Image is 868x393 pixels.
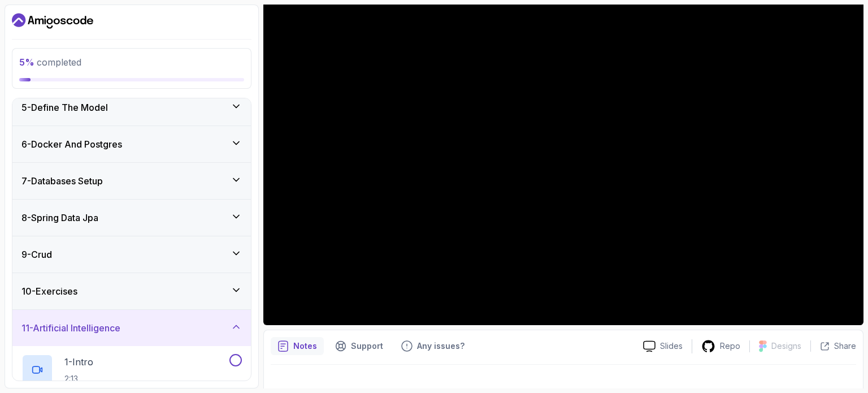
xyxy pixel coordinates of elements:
button: 1-Intro2:13 [21,354,242,386]
p: Designs [771,340,801,352]
a: Repo [692,339,749,353]
button: Feedback button [394,337,471,355]
p: Repo [720,340,740,352]
span: completed [19,57,81,68]
h3: 10 - Exercises [21,284,77,298]
p: 1 - Intro [64,355,93,369]
p: Share [834,340,856,352]
button: 7-Databases Setup [12,163,251,199]
button: 5-Define The Model [12,89,251,126]
h3: 11 - Artificial Intelligence [21,321,120,335]
p: Support [351,340,383,352]
span: 5 % [19,57,34,68]
a: Dashboard [12,12,93,30]
p: Slides [660,340,683,352]
button: 11-Artificial Intelligence [12,310,251,346]
h3: 9 - Crud [21,248,52,261]
button: 8-Spring Data Jpa [12,200,251,236]
p: 2:13 [64,373,93,385]
p: Any issues? [417,340,465,352]
h3: 6 - Docker And Postgres [21,137,122,151]
button: notes button [271,337,324,355]
a: Slides [634,340,692,352]
button: 6-Docker And Postgres [12,126,251,162]
button: 10-Exercises [12,273,251,309]
button: Support button [328,337,390,355]
p: Notes [293,340,317,352]
button: Share [810,340,856,352]
h3: 7 - Databases Setup [21,174,103,188]
h3: 8 - Spring Data Jpa [21,211,98,224]
h3: 5 - Define The Model [21,101,108,114]
button: 9-Crud [12,236,251,273]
